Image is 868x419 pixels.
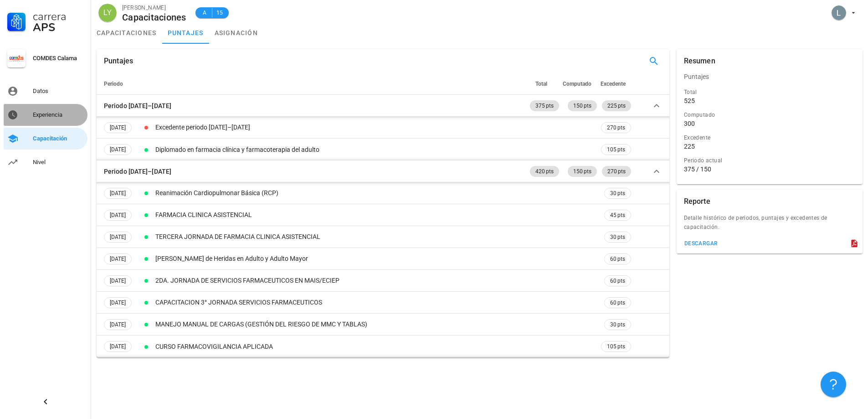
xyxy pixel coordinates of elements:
[677,66,863,88] div: Puntajes
[684,165,855,173] div: 375 / 150
[677,213,863,237] div: Detalle histórico de periodos, puntajes y excedentes de capacitación.
[216,8,223,17] span: 15
[201,8,208,17] span: A
[610,254,625,264] span: 60 pts
[110,341,126,352] span: [DATE]
[684,190,710,213] div: Reporte
[601,81,626,87] span: Excedente
[110,232,126,242] span: [DATE]
[33,88,84,95] div: Datos
[154,182,599,204] td: Reanimación Cardiopulmonar Básica (RCP)
[98,4,117,22] div: avatar
[573,166,591,177] span: 150 pts
[535,166,554,177] span: 420 pts
[610,320,625,329] span: 30 pts
[154,248,599,270] td: [PERSON_NAME] de Heridas en Adulto y Adulto Mayor
[528,73,561,95] th: Total
[4,80,87,102] a: Datos
[563,81,591,87] span: Computado
[104,81,123,87] span: Periodo
[573,100,591,111] span: 150 pts
[91,22,162,44] a: capacitaciones
[4,128,87,150] a: Capacitación
[610,276,625,285] span: 60 pts
[607,145,625,154] span: 105 pts
[684,142,695,150] div: 225
[110,123,126,133] span: [DATE]
[110,188,126,198] span: [DATE]
[154,314,599,336] td: MANEJO MANUAL DE CARGAS (GESTIÓN DEL RIESGO DE MMC Y TABLAS)
[599,73,633,95] th: Excedente
[122,12,186,22] div: Capacitaciones
[104,49,133,73] div: Puntajes
[33,11,84,22] div: Carrera
[209,22,264,44] a: asignación
[610,211,625,220] span: 45 pts
[110,254,126,264] span: [DATE]
[832,5,846,20] div: avatar
[4,104,87,126] a: Experiencia
[607,342,625,351] span: 105 pts
[33,111,84,119] div: Experiencia
[33,22,84,33] div: APS
[103,4,112,22] span: LY
[122,3,186,12] div: [PERSON_NAME]
[154,139,599,160] td: Diplomado en farmacia clínica y farmacoterapia del adulto
[607,166,626,177] span: 270 pts
[684,97,695,105] div: 525
[684,88,855,97] div: Total
[607,100,626,111] span: 225 pts
[33,159,84,166] div: Nivel
[162,22,209,44] a: puntajes
[154,226,599,248] td: TERCERA JORNADA DE FARMACIA CLINICA ASISTENCIAL
[110,320,126,330] span: [DATE]
[684,156,855,165] div: Periodo actual
[154,336,599,357] td: CURSO FARMACOVIGILANCIA APLICADA
[535,100,554,111] span: 375 pts
[110,145,126,155] span: [DATE]
[33,55,84,62] div: COMDES Calama
[680,237,722,250] button: descargar
[154,117,599,139] td: Excedente periodo [DATE]–[DATE]
[684,119,695,128] div: 300
[97,73,528,95] th: Periodo
[684,133,855,142] div: Excedente
[610,298,625,307] span: 60 pts
[4,151,87,173] a: Nivel
[104,166,171,176] div: Periodo [DATE]–[DATE]
[684,49,715,73] div: Resumen
[154,292,599,314] td: CAPACITACION 3° JORNADA SERVICIOS FARMACEUTICOS
[154,270,599,292] td: 2DA. JORNADA DE SERVICIOS FARMACEUTICOS EN MAIS/ECIEP
[561,73,599,95] th: Computado
[104,101,171,111] div: Periodo [DATE]–[DATE]
[684,110,855,119] div: Computado
[110,276,126,286] span: [DATE]
[33,135,84,142] div: Capacitación
[607,123,625,133] span: 270 pts
[110,298,126,308] span: [DATE]
[535,81,547,87] span: Total
[684,240,718,247] div: descargar
[154,204,599,226] td: FARMACIA CLINICA ASISTENCIAL
[610,189,625,198] span: 30 pts
[610,233,625,242] span: 30 pts
[110,210,126,220] span: [DATE]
